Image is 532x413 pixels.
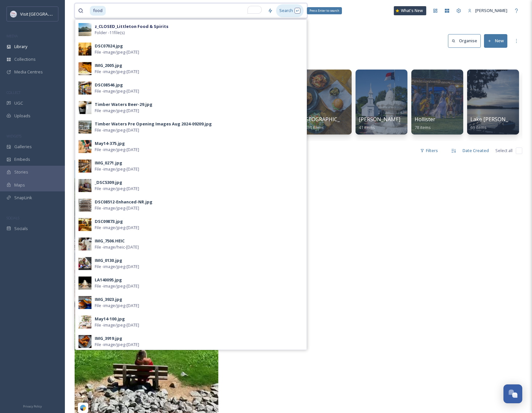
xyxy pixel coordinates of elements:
span: Folder - 11 file(s) [95,30,125,36]
div: Date Created [459,144,492,157]
span: File - image/jpeg - [DATE] [95,342,139,348]
span: 69 items [470,124,487,130]
img: 722b4aa3-2102-4a45-ab33-05e601ebedfe.jpg [79,296,91,309]
span: Media Centres [14,69,43,75]
span: Library [14,44,27,50]
span: File - image/jpeg - [DATE] [95,283,139,289]
span: File - image/jpeg - [DATE] [95,205,139,211]
span: Uploads [14,113,30,119]
span: File - image/jpeg - [DATE] [95,186,139,192]
div: May14-100.jpg [95,316,125,322]
span: Lake [PERSON_NAME] [470,116,525,123]
img: 9383aa63-4e1a-4f92-919e-8287a91bb619.jpg [79,335,91,348]
a: [PERSON_NAME]41 items [359,116,400,130]
div: IMG_3923.jpg [95,296,122,303]
img: 29dab576-9516-4c51-a34f-066dd2708fc8.jpg [79,121,91,134]
img: 1f835d71-0a4e-42df-89df-42b675586c92.jpg [79,82,91,95]
div: _DSC5309.jpg [95,179,122,186]
img: logo.png [10,11,17,17]
a: Hollister78 items [415,116,435,130]
span: 1 file [75,148,83,154]
span: File - image/jpeg - [DATE] [95,147,139,153]
span: File - image/jpeg - [DATE] [95,69,139,75]
span: SnapLink [14,195,32,201]
button: Open Chat [503,384,522,403]
span: File - image/jpeg - [DATE] [95,166,139,172]
span: 78 items [415,124,431,130]
img: a45aa017-486d-4e5d-b722-ac6c24360c88.jpg [79,257,91,270]
img: 3a0fc755-e9b3-4655-b042-43b6f7b80528.jpg [79,316,91,329]
span: [PERSON_NAME] [475,7,507,13]
div: Search [276,4,304,17]
span: File - image/heic - [DATE] [95,244,139,250]
div: DSC09873.jpg [95,218,123,225]
span: [PERSON_NAME] [359,116,400,123]
span: SOCIALS [6,215,19,220]
img: 6f18b464-f626-496f-a1e6-af3a3ca74671.jpg [79,43,91,56]
span: COLLECT [6,90,20,95]
img: 826910ac-9842-4416-bba3-71292bf217e1.jpg [79,199,91,212]
img: b16cb03c-d231-487f-8ccc-3f8f3a6bf275.jpg [79,277,91,290]
a: What's New [394,6,426,15]
div: IMG_0271.jpg [95,160,122,166]
div: May14-375.jpg [95,140,125,147]
div: Timber Waters Pre Opening Images Aug 2024-09209.jpg [95,121,212,127]
img: snapsea-logo.png [80,405,86,411]
span: Visit [GEOGRAPHIC_DATA] [20,11,70,17]
div: IMG_3919.jpg [95,335,122,342]
div: DSC07024.jpg [95,43,123,49]
span: Stories [14,169,28,175]
span: File - image/jpeg - [DATE] [95,264,139,270]
span: Maps [14,182,25,188]
button: Organise [448,34,481,47]
span: File - image/jpeg - [DATE] [95,322,139,328]
span: File - image/jpeg - [DATE] [95,49,139,55]
span: File - image/jpeg - [DATE] [95,225,139,231]
span: 41 items [359,124,375,130]
div: Press Enter to search [307,7,342,14]
img: 06df9281-bba8-4dc5-862f-ce379f90b4b4.jpg [79,23,91,36]
img: d922b718-3471-4441-a415-d6ebda6cc5b6.jpg [79,238,91,251]
input: To enrich screen reader interactions, please activate Accessibility in Grammarly extension settings [106,4,264,18]
a: Organise [448,34,484,47]
div: IMG_7506.HEIC [95,238,125,244]
span: Hollister [415,116,435,123]
span: food [90,6,106,15]
div: IMG_0130.jpg [95,257,122,264]
strong: z_CLOSED_Littleton Food & Spirits [95,23,168,29]
img: 37fa82e9-fce6-4513-af58-721d44b91a68.jpg [79,62,91,75]
div: IMG_2005.jpg [95,62,122,69]
span: 4031 items [303,124,324,130]
a: [GEOGRAPHIC_DATA]4031 items [303,116,355,130]
span: File - image/jpeg - [DATE] [95,303,139,309]
span: WIDGETS [6,134,21,138]
span: UGC [14,100,23,106]
span: Select all [495,148,513,154]
span: Privacy Policy [23,404,42,408]
span: File - image/jpeg - [DATE] [95,88,139,94]
span: File - image/jpeg - [DATE] [95,108,139,114]
a: [PERSON_NAME] [465,4,511,17]
span: Galleries [14,144,32,150]
span: MEDIA [6,33,18,38]
span: Socials [14,226,28,232]
img: b32057d7-13b5-4967-a59c-ea6156b7a798.jpg [79,179,91,192]
div: Filters [417,144,441,157]
a: Privacy Policy [23,402,42,410]
div: LA140095.jpg [95,277,122,283]
img: f75edcc4-08fa-4c48-ad83-183c5b022df2.jpg [79,140,91,153]
span: Collections [14,56,36,62]
div: DSC08512-Enhanced-NR.jpg [95,199,152,205]
div: Timber Waters Beer-29.jpg [95,101,152,108]
span: [GEOGRAPHIC_DATA] [303,116,355,123]
div: DSC08546.jpg [95,82,123,88]
span: Embeds [14,156,30,162]
button: New [484,34,507,47]
img: 89b12815-653e-4f15-a5e9-2ff82a5526b1.jpg [79,218,91,231]
span: File - image/jpeg - [DATE] [95,127,139,133]
a: Lake [PERSON_NAME]69 items [470,116,525,130]
img: d97409c9-6957-44a7-9a3f-5393d24de500.jpg [79,101,91,114]
img: d2cef12c-eaff-49ed-b92e-02b3814c65f0.jpg [79,160,91,173]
